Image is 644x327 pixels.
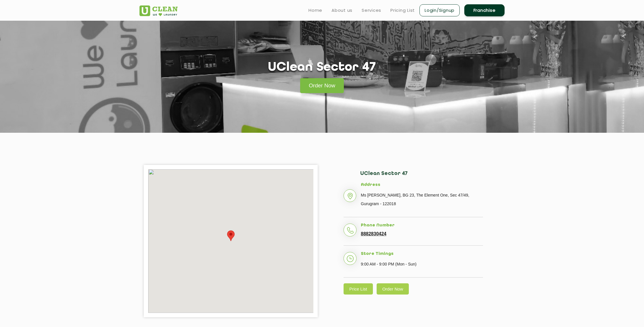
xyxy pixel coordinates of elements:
[268,60,376,75] h1: UClean Sector 47
[419,4,460,16] a: Login/Signup
[139,5,178,16] img: UClean Laundry and Dry Cleaning
[361,251,483,257] h5: Store Timings
[361,191,483,208] p: Ms [PERSON_NAME], BG 23, The Element One, Sec 47/49, Gurugram - 122018
[361,231,386,236] a: 8882830424
[308,7,322,14] a: Home
[361,260,483,268] p: 9:00 AM - 9:00 PM (Mon - Sun)
[361,182,483,188] h5: Address
[344,283,373,295] a: Price List
[361,223,483,228] h5: Phone Number
[300,78,344,93] a: Order Now
[360,171,483,182] h2: UClean Sector 47
[362,7,381,14] a: Services
[331,7,352,14] a: About us
[390,7,415,14] a: Pricing List
[464,4,505,16] a: Franchise
[377,283,409,295] a: Order Now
